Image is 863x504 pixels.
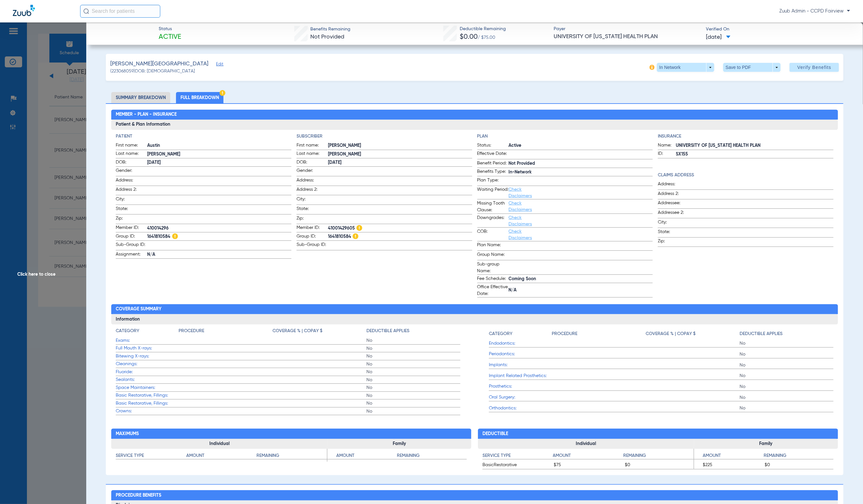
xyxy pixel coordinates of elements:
span: 1641810584 [147,233,291,240]
img: Search Icon [83,8,89,14]
span: No [366,361,460,367]
span: No [366,392,460,399]
span: Office Effective Date: [477,284,509,297]
span: No [366,408,460,415]
li: Full Breakdown [176,92,223,103]
img: Hazard [220,90,225,96]
app-breakdown-title: Remaining [256,452,327,462]
h4: Service Type [482,452,553,459]
app-breakdown-title: Category [489,328,552,340]
h4: Remaining [623,452,694,459]
span: Waiting Period: [477,186,509,199]
span: Implants: [489,362,552,368]
h4: Coverage % | Copay $ [646,331,696,337]
span: City: [116,196,147,205]
h4: Procedure [179,328,204,334]
span: Group Name: [477,251,509,260]
span: No [366,384,460,391]
span: $75 [554,462,623,469]
span: Fluoride: [116,369,179,375]
span: No [740,383,834,390]
span: Member ID: [116,224,147,232]
span: Plan Type: [477,177,509,186]
span: No [366,400,460,407]
span: Exams: [116,337,179,344]
img: Hazard [172,233,178,239]
h4: Remaining [397,452,467,459]
span: Sub-Group ID: [297,241,328,250]
span: BasicRestorative [482,462,551,469]
span: DOB: [116,159,147,167]
span: Crowns: [116,408,179,415]
h4: Service Type [116,452,186,459]
span: Bitewing X-rays: [116,353,179,360]
span: Status: [477,142,509,150]
app-breakdown-title: Coverage % | Copay $ [272,328,366,337]
span: $0 [765,462,834,469]
img: info-icon [649,65,655,70]
span: Zip: [116,215,147,224]
h4: Remaining [764,452,834,459]
h4: Claims Address [658,172,834,179]
h3: Family [327,439,471,449]
span: Downgrades: [477,214,509,227]
span: No [366,353,460,359]
button: In Network [657,63,714,72]
span: Verify Benefits [797,65,831,70]
app-breakdown-title: Patient [116,133,291,140]
h4: Category [116,328,139,334]
span: Benefits Remaining [310,26,350,33]
span: State: [116,206,147,214]
span: Zip: [297,215,328,224]
span: SX155 [676,151,834,158]
span: Periodontics: [489,351,552,357]
span: Sub-group Name: [477,261,509,274]
span: (223068059) DOB: [DEMOGRAPHIC_DATA] [110,68,195,75]
app-breakdown-title: Deductible Applies [366,328,460,337]
h4: Insurance [658,133,834,140]
app-breakdown-title: Procedure [552,328,646,340]
input: Search for patients [80,5,160,18]
span: Prosthetics: [489,383,552,390]
span: [PERSON_NAME][GEOGRAPHIC_DATA] [110,60,208,68]
span: COB: [477,228,509,241]
h4: Subscriber [297,133,472,140]
h2: Procedure Benefits [111,490,838,500]
h2: Deductible [478,429,838,439]
span: No [366,345,460,352]
iframe: Chat Widget [831,473,863,504]
h3: Information [111,314,838,324]
span: Address 2: [658,190,689,199]
span: First name: [116,142,147,150]
app-breakdown-title: Coverage % | Copay $ [646,328,740,340]
span: Fee Schedule: [477,275,509,283]
span: Full Mouth X-rays: [116,345,179,352]
span: Last name: [297,150,328,158]
span: No [366,369,460,375]
h4: Remaining [256,452,327,459]
span: Assignment: [116,251,147,259]
span: [DATE] [706,33,731,41]
app-breakdown-title: Plan [477,133,653,140]
span: State: [658,229,689,237]
a: Check Disclaimers [509,229,532,240]
h2: Member - Plan - Insurance [111,110,838,120]
span: Implant Related Prosthetics: [489,373,552,379]
span: Address: [658,181,689,189]
h4: Amount [694,452,764,459]
span: First name: [297,142,328,150]
span: N/A [147,251,291,258]
span: N/A [509,287,653,294]
h3: Patient & Plan Information [111,120,838,130]
h2: Maximums [111,429,471,439]
span: Effective Date: [477,150,509,159]
span: Member ID: [297,224,328,232]
h4: Amount [553,452,624,459]
button: Save to PDF [723,63,781,72]
span: 41001429605 [328,225,472,232]
span: 410014296 [147,225,291,232]
span: Not Provided [310,34,344,40]
li: Summary Breakdown [111,92,170,103]
h4: Procedure [552,331,577,337]
span: Active [159,33,181,42]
